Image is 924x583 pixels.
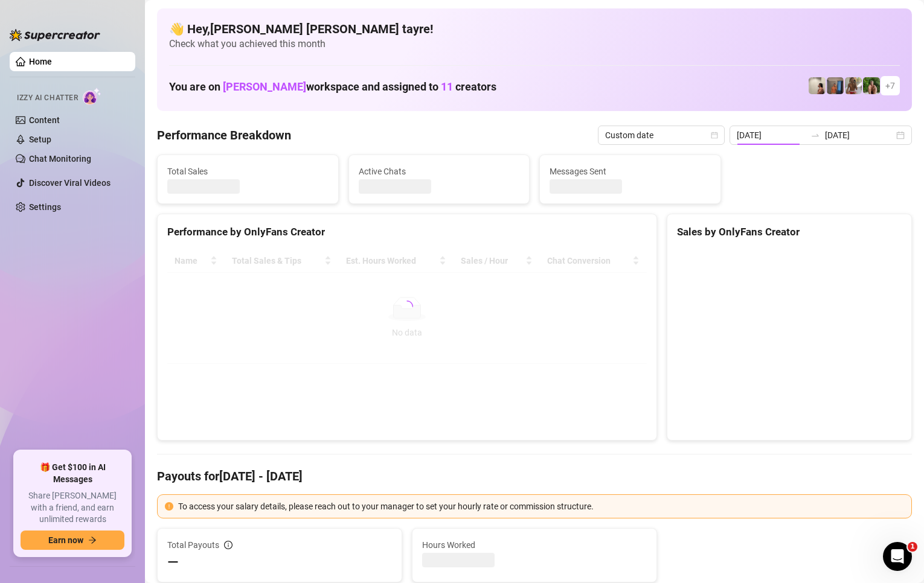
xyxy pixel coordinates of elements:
[165,502,173,511] span: exclamation-circle
[29,57,52,66] a: Home
[29,154,91,164] a: Chat Monitoring
[169,80,496,94] h1: You are on workspace and assigned to creators
[809,77,826,94] img: Ralphy
[711,132,718,139] span: calendar
[223,80,306,93] span: [PERSON_NAME]
[827,77,844,94] img: Wayne
[29,115,60,125] a: Content
[83,88,101,105] img: AI Chatter
[737,129,806,142] input: Start date
[17,92,78,104] span: Izzy AI Chatter
[400,300,414,313] span: loading
[169,21,900,37] h4: 👋 Hey, [PERSON_NAME] [PERSON_NAME] tayre !
[167,538,219,552] span: Total Payouts
[88,536,97,544] span: arrow-right
[422,538,647,552] span: Hours Worked
[29,135,51,144] a: Setup
[157,468,912,485] h4: Payouts for [DATE] - [DATE]
[810,130,820,140] span: swap-right
[224,541,233,549] span: info-circle
[178,500,904,513] div: To access your salary details, please reach out to your manager to set your hourly rate or commis...
[677,224,902,240] div: Sales by OnlyFans Creator
[10,29,100,41] img: logo-BBDzfeDw.svg
[605,126,717,144] span: Custom date
[359,165,520,178] span: Active Chats
[29,178,111,188] a: Discover Viral Videos
[21,462,124,485] span: 🎁 Get $100 in AI Messages
[883,542,912,571] iframe: Intercom live chat
[48,535,83,545] span: Earn now
[908,542,917,552] span: 1
[167,165,329,178] span: Total Sales
[169,37,900,51] span: Check what you achieved this month
[845,77,862,94] img: Nathaniel
[29,202,61,212] a: Settings
[441,80,453,93] span: 11
[550,165,711,178] span: Messages Sent
[810,130,820,140] span: to
[885,79,895,92] span: + 7
[825,129,894,142] input: End date
[21,490,124,526] span: Share [PERSON_NAME] with a friend, and earn unlimited rewards
[167,224,647,240] div: Performance by OnlyFans Creator
[863,77,880,94] img: Nathaniel
[157,127,291,144] h4: Performance Breakdown
[21,530,124,550] button: Earn nowarrow-right
[167,553,179,572] span: —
